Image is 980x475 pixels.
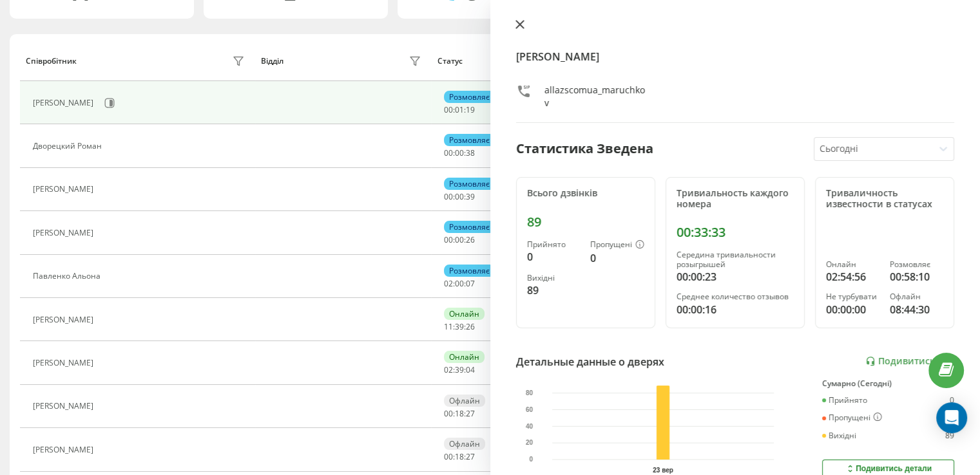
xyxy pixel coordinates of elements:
[444,191,453,202] font: 00
[455,191,464,202] font: 00
[829,430,856,441] font: Вихідні
[527,187,597,199] font: Всього дзвінків
[449,265,490,276] font: Розмовляє
[826,303,866,317] font: 00:00:00
[464,234,466,245] font: :
[826,187,932,210] font: Триваличность известности в статусах
[26,55,77,66] font: Співробітник
[444,364,453,375] font: 02
[444,147,453,158] font: 00
[33,270,101,281] font: Павленко Альона
[449,351,479,362] font: Онлайн
[826,291,877,302] font: Не турбувати
[455,408,464,419] font: 18
[544,84,645,109] font: allazscomua_maruchkov
[936,402,967,433] div: Открытый Интерком Мессенджер
[878,355,954,367] font: Подивитись звіт
[826,270,866,284] font: 02:54:56
[677,270,716,284] font: 00:00:23
[529,456,533,463] text: 0
[449,221,490,232] font: Розмовляє
[444,451,453,462] font: 00
[516,140,653,157] font: Статистика Зведена
[464,104,466,115] font: :
[677,223,725,241] font: 00:33:33
[466,234,475,245] font: 26
[677,291,789,302] font: Среднее количество отзывов
[527,250,533,264] font: 0
[466,321,475,332] font: 26
[829,395,867,405] font: Прийнято
[455,234,464,245] font: 00
[677,303,716,317] font: 00:00:16
[444,278,453,289] font: 02
[449,135,490,145] font: Розмовляє
[464,191,466,202] font: :
[455,104,464,115] font: 01
[33,357,93,368] font: [PERSON_NAME]
[466,191,475,202] font: 39
[444,234,453,245] font: 00
[453,234,455,245] font: :
[449,395,480,406] font: Офлайн
[856,464,932,473] font: Подивитись детали
[527,272,555,283] font: Вихідні
[33,183,93,194] font: [PERSON_NAME]
[464,451,466,462] font: :
[261,55,283,66] font: Відділ
[453,321,455,332] font: :
[822,378,892,389] font: Сумарно (Сегодні)
[453,147,455,158] font: :
[464,321,466,332] font: :
[466,104,475,115] font: 19
[33,444,93,455] font: [PERSON_NAME]
[466,278,475,289] font: 07
[516,50,599,64] font: [PERSON_NAME]
[516,355,664,369] font: Детальные данные о дверях
[453,408,455,419] font: :
[466,408,475,419] font: 27
[526,422,533,429] text: 40
[677,187,789,210] font: Тривиальность каждого номера
[464,364,466,375] font: :
[590,239,632,250] font: Пропущені
[33,97,93,108] font: [PERSON_NAME]
[444,104,453,115] font: 00
[455,321,464,332] font: 39
[865,356,954,367] a: Подивитись звіт
[453,191,455,202] font: :
[526,389,533,396] text: 80
[527,239,566,250] font: Прийнято
[826,259,856,270] font: Онлайн
[527,283,539,297] font: 89
[449,438,480,449] font: Офлайн
[829,412,870,423] font: Пропущені
[33,314,93,325] font: [PERSON_NAME]
[950,395,954,405] font: 0
[526,405,533,413] text: 60
[464,408,466,419] font: :
[453,364,455,375] font: :
[33,140,102,151] font: Дворецкий Роман
[33,227,93,238] font: [PERSON_NAME]
[455,278,464,289] font: 00
[466,364,475,375] font: 04
[453,104,455,115] font: :
[890,291,921,302] font: Офлайн
[444,321,453,332] font: 11
[677,249,776,269] font: Середина тривиальности розыгрышей
[453,451,455,462] font: :
[444,408,453,419] font: 00
[890,259,930,270] font: Розмовляє
[464,147,466,158] font: :
[455,364,464,375] font: 39
[453,278,455,289] font: :
[526,439,533,446] text: 20
[464,278,466,289] font: :
[890,270,930,284] font: 00:58:10
[466,147,475,158] font: 38
[653,467,673,474] text: 23 вер
[945,430,954,441] font: 89
[527,213,541,230] font: 89
[437,55,463,66] font: Статус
